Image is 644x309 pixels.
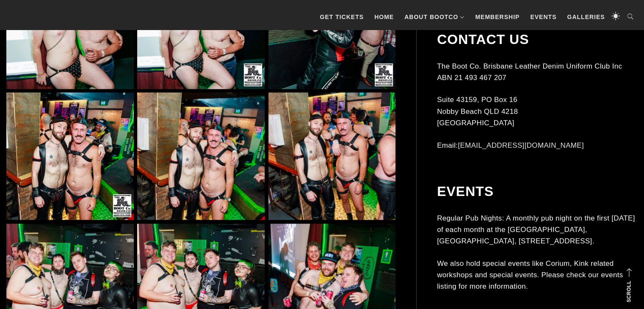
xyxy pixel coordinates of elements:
p: Suite 43159, PO Box 16 Nobby Beach QLD 4218 [GEOGRAPHIC_DATA] [437,94,637,129]
h2: Events [437,184,637,200]
strong: Scroll [626,281,632,302]
p: Email: [437,140,637,151]
a: GET TICKETS [315,4,368,30]
p: We also hold special events like Corium, Kink related workshops and special events. Please check ... [437,258,637,292]
p: The Boot Co. Brisbane Leather Denim Uniform Club Inc ABN 21 493 467 207 [437,61,637,83]
h2: Contact Us [437,32,637,48]
a: Events [526,4,561,30]
a: About BootCo [400,4,469,30]
p: Regular Pub Nights: A monthly pub night on the first [DATE] of each month at the [GEOGRAPHIC_DATA... [437,212,637,247]
a: [EMAIL_ADDRESS][DOMAIN_NAME] [458,141,584,149]
a: Membership [471,4,524,30]
a: Galleries [563,4,609,30]
a: Home [370,4,398,30]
